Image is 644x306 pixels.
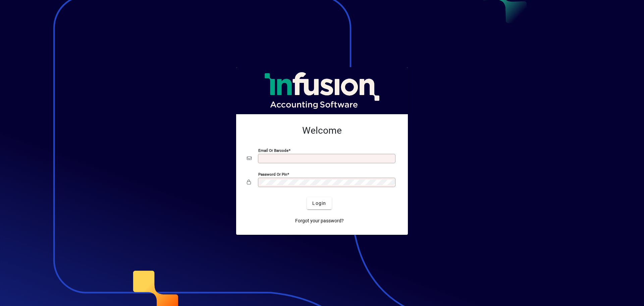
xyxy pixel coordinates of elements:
[292,215,346,227] a: Forgot your password?
[312,200,326,207] span: Login
[295,217,344,224] span: Forgot your password?
[258,148,288,153] mat-label: Email or Barcode
[307,197,331,209] button: Login
[247,125,397,136] h2: Welcome
[258,172,287,177] mat-label: Password or Pin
